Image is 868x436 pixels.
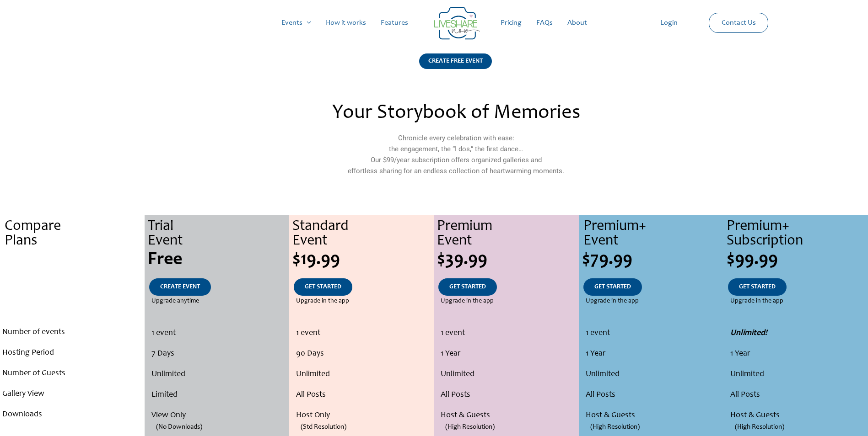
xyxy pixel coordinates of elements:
div: $79.99 [582,251,723,269]
img: LiveShare logo - Capture & Share Event Memories | Live Photo Slideshow for Events | Create Free E... [434,7,480,40]
a: GET STARTED [728,278,787,296]
li: Gallery View [2,384,142,404]
li: Unlimited [151,364,286,385]
span: GET STARTED [305,284,341,290]
a: FAQs [529,8,560,37]
li: All Posts [441,385,576,405]
li: 1 event [586,323,721,344]
span: Upgrade in the app [441,296,494,307]
span: GET STARTED [449,284,486,290]
li: Unlimited [730,364,866,385]
li: Unlimited [586,364,721,385]
div: Premium Event [437,219,578,249]
span: . [70,251,75,269]
div: Premium+ Event [583,219,723,249]
li: All Posts [586,385,721,405]
li: Host & Guests [730,405,866,426]
a: Login [653,8,685,37]
li: 1 event [151,323,286,344]
li: Limited [151,385,286,405]
span: Upgrade in the app [730,296,783,307]
span: GET STARTED [594,284,631,290]
div: $99.99 [727,251,868,269]
div: Compare Plans [5,219,145,249]
strong: Unlimited! [730,329,767,337]
li: 1 event [296,323,431,344]
a: Contact Us [714,13,763,32]
div: Standard Event [292,219,434,249]
div: CREATE FREE EVENT [419,53,492,69]
li: 1 Year [586,344,721,364]
li: View Only [151,405,286,426]
li: 7 Days [151,344,286,364]
li: Unlimited [441,364,576,385]
a: GET STARTED [438,278,497,296]
li: 1 event [441,323,576,344]
div: Premium+ Subscription [727,219,868,249]
li: Unlimited [296,364,431,385]
a: CREATE EVENT [149,278,211,296]
li: Number of events [2,322,142,343]
li: 1 Year [730,344,866,364]
span: Upgrade anytime [151,296,199,307]
li: All Posts [730,385,866,405]
li: 1 Year [441,344,576,364]
span: CREATE EVENT [160,284,200,290]
li: Number of Guests [2,363,142,384]
li: Host Only [296,405,431,426]
a: Pricing [493,8,529,37]
li: Downloads [2,404,142,425]
p: Chronicle every celebration with ease: the engagement, the “I dos,” the first dance… Our $99/year... [258,133,654,176]
li: 90 Days [296,344,431,364]
a: How it works [318,8,373,37]
span: . [71,298,73,304]
span: GET STARTED [739,284,776,290]
a: GET STARTED [583,278,642,296]
div: Free [148,251,289,269]
span: Upgrade in the app [296,296,349,307]
div: $39.99 [437,251,578,269]
a: About [560,8,594,37]
a: Events [274,8,318,37]
a: . [60,278,84,296]
span: . [71,284,73,290]
li: Host & Guests [441,405,576,426]
li: Hosting Period [2,343,142,363]
span: Upgrade in the app [586,296,639,307]
a: GET STARTED [294,278,352,296]
a: CREATE FREE EVENT [419,53,492,80]
li: Host & Guests [586,405,721,426]
div: $19.99 [292,251,434,269]
nav: Site Navigation [16,8,852,37]
h2: Your Storybook of Memories [258,103,654,123]
div: Trial Event [148,219,289,249]
li: All Posts [296,385,431,405]
a: Features [373,8,415,37]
